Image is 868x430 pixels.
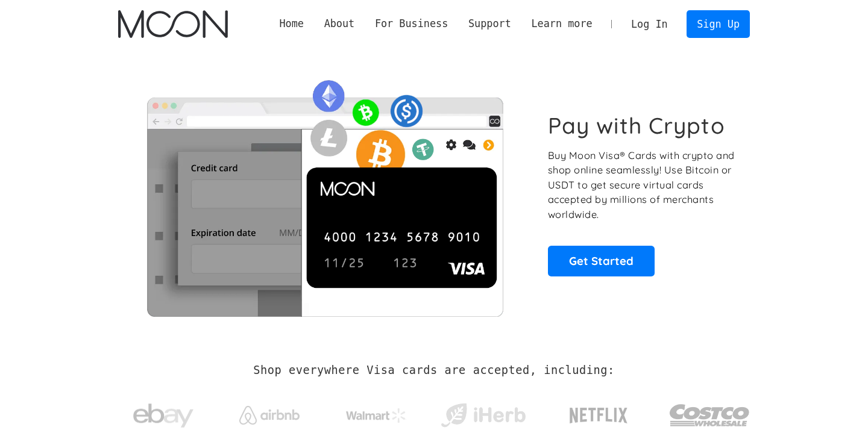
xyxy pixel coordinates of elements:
[365,16,458,31] div: For Business
[324,16,355,31] div: About
[468,16,511,31] div: Support
[314,16,365,31] div: About
[269,16,314,31] a: Home
[375,16,448,31] div: For Business
[621,11,678,37] a: Log In
[548,148,737,222] p: Buy Moon Visa® Cards with crypto and shop online seamlessly! Use Bitcoin or USDT to get secure vi...
[548,112,725,139] h1: Pay with Crypto
[118,72,531,316] img: Moon Cards let you spend your crypto anywhere Visa is accepted.
[458,16,521,31] div: Support
[332,396,421,429] a: Walmart
[239,406,300,425] img: Airbnb
[253,364,614,377] h2: Shop everywhere Visa cards are accepted, including:
[687,10,749,37] a: Sign Up
[346,408,406,423] img: Walmart
[118,10,227,38] a: home
[118,10,227,38] img: Moon Logo
[548,246,655,276] a: Get Started
[521,16,603,31] div: Learn more
[531,16,592,31] div: Learn more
